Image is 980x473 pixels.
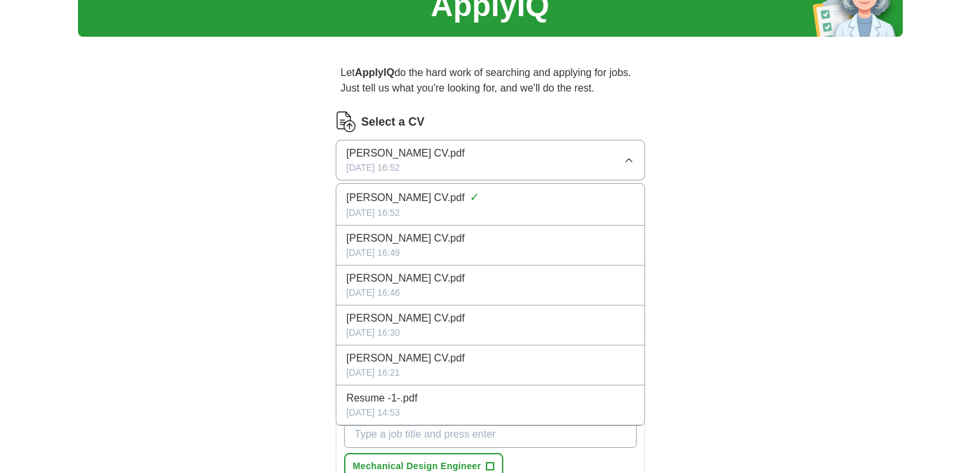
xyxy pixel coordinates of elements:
[347,351,465,366] span: [PERSON_NAME] CV.pdf
[347,190,465,206] span: [PERSON_NAME] CV.pdf
[361,113,425,131] label: Select a CV
[347,161,400,175] span: [DATE] 16:52
[347,206,634,220] div: [DATE] 16:52
[355,67,394,78] strong: ApplyIQ
[344,421,637,448] input: Type a job title and press enter
[347,406,634,420] div: [DATE] 14:53
[347,246,634,260] div: [DATE] 16:49
[347,286,634,300] div: [DATE] 16:46
[336,111,356,132] img: CV Icon
[347,326,634,340] div: [DATE] 16:30
[336,60,645,101] p: Let do the hard work of searching and applying for jobs. Just tell us what you're looking for, an...
[470,189,479,206] span: ✓
[347,231,465,246] span: [PERSON_NAME] CV.pdf
[347,366,634,380] div: [DATE] 16:21
[347,271,465,286] span: [PERSON_NAME] CV.pdf
[347,146,465,161] span: [PERSON_NAME] CV.pdf
[347,391,418,406] span: Resume -1-.pdf
[336,140,645,180] button: [PERSON_NAME] CV.pdf[DATE] 16:52
[353,459,481,473] span: Mechanical Design Engineer
[347,311,465,326] span: [PERSON_NAME] CV.pdf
